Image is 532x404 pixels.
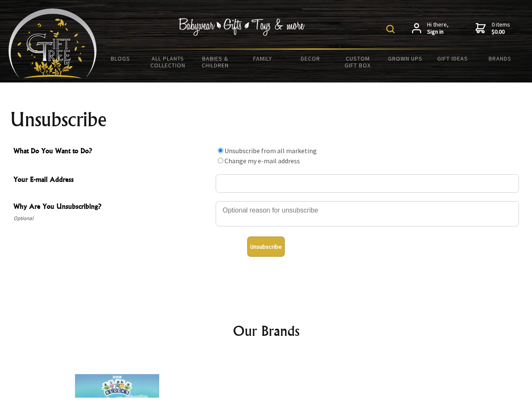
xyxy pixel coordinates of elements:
[218,148,223,153] input: What Do You Want to Do?
[492,28,510,36] strong: $0.00
[476,50,524,67] a: Brands
[286,50,334,67] a: Decor
[225,157,300,165] label: Change my e-mail address
[216,174,519,193] input: Your E-mail Address
[144,50,192,74] a: All Plants Collection
[13,146,211,158] span: What Do You Want to Do?
[386,25,395,33] img: product search
[427,21,449,36] span: Hi there,
[427,28,449,36] strong: Sign in
[247,237,285,257] button: Unsubscribe
[334,50,382,74] a: Custom Gift Box
[218,158,223,163] input: What Do You Want to Do?
[192,50,239,74] a: Babies & Children
[429,50,476,67] a: Gift Ideas
[476,21,510,36] a: 0 items$0.00
[13,213,211,223] span: Optional
[412,21,449,36] a: Hi there,Sign in
[381,50,429,67] a: Grown Ups
[179,18,305,36] img: Babywear - Gifts - Toys & more
[8,8,97,78] img: Babyware - Gifts - Toys and more...
[13,174,211,186] span: Your E-mail Address
[492,21,510,36] span: 0 items
[10,109,522,130] h1: Unsubscribe
[97,50,144,67] a: BLOGS
[17,321,516,341] h2: Our Brands
[225,146,317,155] label: Unsubscribe from all marketing
[13,201,211,213] span: Why Are You Unsubscribing?
[239,50,287,67] a: Family
[216,201,519,226] textarea: Why Are You Unsubscribing?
